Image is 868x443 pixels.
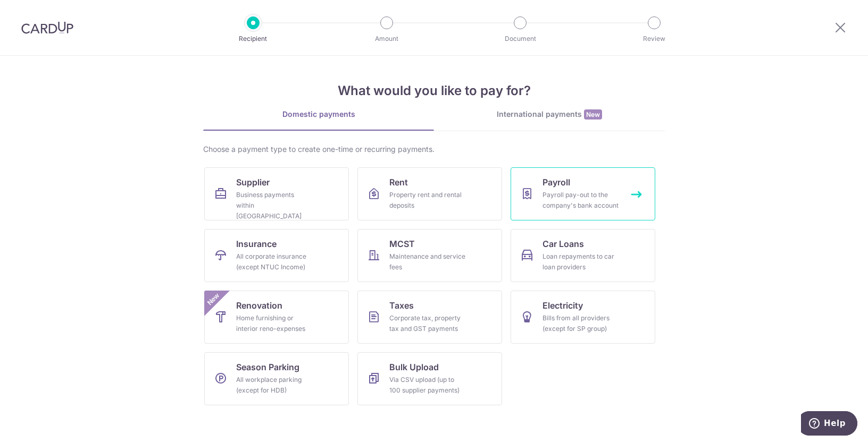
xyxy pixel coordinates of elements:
[481,33,560,44] p: Document
[389,190,466,211] div: Property rent and rental deposits
[204,229,349,282] a: InsuranceAll corporate insurance (except NTUC Income)
[347,33,426,44] p: Amount
[357,352,502,405] a: Bulk UploadVia CSV upload (up to 100 supplier payments)
[236,176,270,189] span: Supplier
[434,109,665,120] div: International payments
[203,109,434,120] div: Domestic payments
[389,313,466,334] div: Corporate tax, property tax and GST payments
[236,299,282,312] span: Renovation
[23,7,45,17] span: Help
[542,251,619,272] div: Loan repayments to car loan providers
[214,33,293,44] p: Recipient
[203,81,665,100] h4: What would you like to pay for?
[542,237,584,250] span: Car Loans
[203,144,665,155] div: Choose a payment type to create one-time or recurring payments.
[236,313,313,334] div: Home furnishing or interior reno-expenses
[236,251,313,272] div: All corporate insurance (except NTUC Income)
[542,313,619,334] div: Bills from all providers (except for SP group)
[542,190,619,211] div: Payroll pay-out to the company's bank account
[21,21,73,34] img: CardUp
[542,176,570,189] span: Payroll
[389,251,466,272] div: Maintenance and service fees
[389,361,439,373] span: Bulk Upload
[236,374,313,396] div: All workplace parking (except for HDB)
[389,374,466,396] div: Via CSV upload (up to 100 supplier payments)
[584,109,602,120] span: New
[542,299,583,312] span: Electricity
[511,229,655,282] a: Car LoansLoan repayments to car loan providers
[205,291,222,308] span: New
[357,291,502,344] a: TaxesCorporate tax, property tax and GST payments
[357,229,502,282] a: MCSTMaintenance and service fees
[615,33,694,44] p: Review
[801,411,857,438] iframe: Opens a widget where you can find more information
[389,299,414,312] span: Taxes
[389,176,408,189] span: Rent
[204,167,349,220] a: SupplierBusiness payments within [GEOGRAPHIC_DATA]
[204,291,349,344] a: RenovationHome furnishing or interior reno-expensesNew
[357,167,502,220] a: RentProperty rent and rental deposits
[204,352,349,405] a: Season ParkingAll workplace parking (except for HDB)
[236,361,299,373] span: Season Parking
[236,190,313,221] div: Business payments within [GEOGRAPHIC_DATA]
[511,291,655,344] a: ElectricityBills from all providers (except for SP group)
[236,237,277,250] span: Insurance
[389,237,415,250] span: MCST
[511,167,655,220] a: PayrollPayroll pay-out to the company's bank account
